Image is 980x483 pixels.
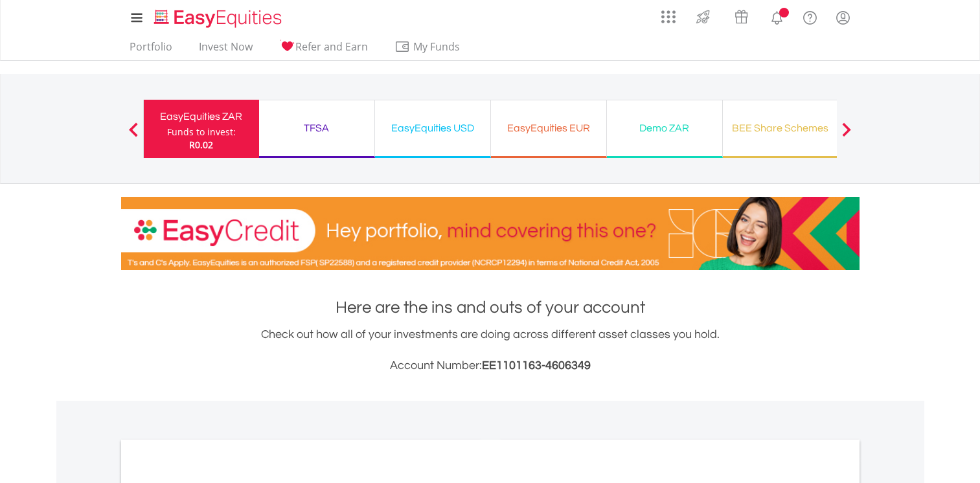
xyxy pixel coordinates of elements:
[692,6,714,27] img: thrive-v2.svg
[121,197,860,270] img: EasyCredit Promotion Banner
[152,8,287,29] img: EasyEquities_Logo.png
[834,129,860,142] button: Next
[189,139,213,151] span: R0.02
[120,129,146,142] button: Previous
[731,119,830,137] div: BEE Share Schemes
[731,6,752,27] img: vouchers-v2.svg
[793,3,826,29] a: FAQ's and Support
[722,3,760,27] a: Vouchers
[295,39,368,54] span: Refer and Earn
[124,40,177,60] a: Portfolio
[121,296,860,319] h1: Here are the ins and outs of your account
[194,40,258,60] a: Invest Now
[499,119,598,137] div: EasyEquities EUR
[394,38,479,55] span: My Funds
[661,10,676,24] img: grid-menu-icon.svg
[826,3,860,32] a: My Profile
[615,119,714,137] div: Demo ZAR
[152,107,251,126] div: EasyEquities ZAR
[121,326,860,375] div: Check out how all of your investments are doing across different asset classes you hold.
[149,3,287,29] a: Home page
[653,3,684,24] a: AppsGrid
[760,3,793,29] a: Notifications
[383,119,483,137] div: EasyEquities USD
[167,126,236,139] div: Funds to invest:
[274,40,373,60] a: Refer and Earn
[121,357,860,375] h3: Account Number:
[482,359,591,372] span: EE1101163-4606349
[267,119,367,137] div: TFSA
